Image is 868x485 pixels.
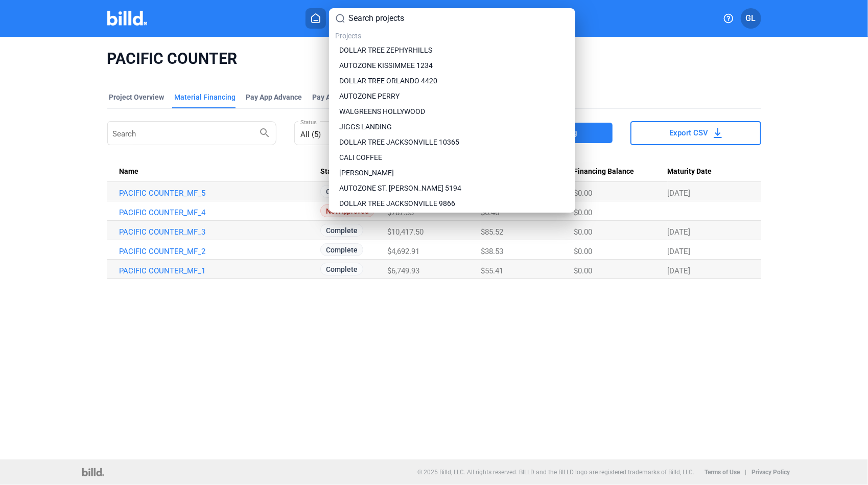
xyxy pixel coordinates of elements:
span: Projects [335,32,361,40]
span: DOLLAR TREE JACKSONVILLE 9866 [339,198,455,209]
input: Search projects [348,12,569,25]
span: JIGGS LANDING [339,122,392,132]
span: DOLLAR TREE ZEPHYRHILLS [339,45,432,55]
span: CALI COFFEE [339,152,382,163]
span: WALGREENS HOLLYWOOD [339,106,425,117]
span: AUTOZONE ST. [PERSON_NAME] 5194 [339,183,461,193]
span: AUTOZONE KISSIMMEE 1234 [339,60,433,71]
span: AUTOZONE PERRY [339,91,400,101]
span: DOLLAR TREE ORLANDO 4420 [339,76,437,86]
span: [PERSON_NAME] [339,168,394,178]
span: DOLLAR TREE JACKSONVILLE 10365 [339,137,459,147]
